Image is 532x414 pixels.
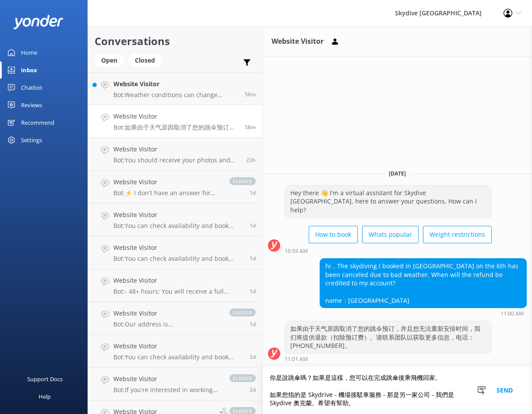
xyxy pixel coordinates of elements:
[88,269,262,302] a: Website VisitorBot:- 48+ hours: You will receive a full refund. - 24-48 hours: You will receive a...
[246,156,256,164] span: Oct 08 2025 12:31pm (UTC +13:00) Pacific/Auckland
[21,131,42,149] div: Settings
[285,321,491,353] div: 如果由于天气原因取消了您的跳伞预订，并且您无法重新安排时间，我们将提供退款（扣除预订费）。请联系团队以获取更多信息，电话：[PHONE_NUMBER]。
[245,123,256,131] span: Oct 09 2025 11:00am (UTC +13:00) Pacific/Auckland
[113,210,243,220] h4: Website Visitor
[285,249,308,254] strong: 10:59 AM
[245,91,256,98] span: Oct 09 2025 11:03am (UTC +13:00) Pacific/Auckland
[95,55,128,65] a: Open
[113,341,243,351] h4: Website Visitor
[113,177,221,187] h4: Website Visitor
[21,61,37,79] div: Inbox
[113,320,221,328] p: Bot: Our address is [STREET_ADDRESS]. If using a GPS, ensure you specify Parakai, as there are se...
[113,374,221,384] h4: Website Visitor
[88,72,262,105] a: Website VisitorBot:Weather conditions can change quickly, so please contact us 60 minutes prior t...
[88,138,262,171] a: Website VisitorBot:You should receive your photos and videos via a link emailed to you within 24 ...
[88,236,262,269] a: Website VisitorBot:You can check availability and book your skydiving experience on our website b...
[500,311,524,316] strong: 11:00 AM
[27,370,63,388] div: Support Docs
[39,388,51,405] div: Help
[113,288,243,295] p: Bot: - 48+ hours: You will receive a full refund. - 24-48 hours: You will receive a 50% refund. -...
[250,353,256,361] span: Oct 07 2025 11:52am (UTC +13:00) Pacific/Auckland
[113,144,240,154] h4: Website Visitor
[271,36,324,47] h3: Website Visitor
[384,170,411,177] span: [DATE]
[128,55,166,65] a: Closed
[309,226,358,243] button: How to book
[88,203,262,236] a: Website VisitorBot:You can check availability and book your skydiving experience on our website b...
[88,335,262,368] a: Website VisitorBot:You can check availability and book your skydiving experience on our website b...
[250,255,256,262] span: Oct 07 2025 04:12pm (UTC +13:00) Pacific/Auckland
[229,309,256,316] span: closed
[250,386,256,393] span: Oct 06 2025 11:16pm (UTC +13:00) Pacific/Auckland
[113,91,238,99] p: Bot: Weather conditions can change quickly, so please contact us 60 minutes prior to your booking...
[88,302,262,335] a: Website VisitorBot:Our address is [STREET_ADDRESS]. If using a GPS, ensure you specify Parakai, a...
[488,367,521,414] button: Send
[113,222,243,230] p: Bot: You can check availability and book your skydiving experience on our website by clicking 'Bo...
[250,189,256,196] span: Oct 08 2025 12:38am (UTC +13:00) Pacific/Auckland
[113,189,221,197] p: Bot: ⚡ I don't have an answer for that in my knowledge base. Please try and rephrase your questio...
[88,105,262,138] a: Website VisitorBot:如果由于天气原因取消了您的跳伞预订，并且您无法重新安排时间，我们将提供退款（扣除预订费）。请联系团队以获取更多信息，电话：[PHONE_NUMBER]。58m
[113,112,238,121] h4: Website Visitor
[128,54,162,67] div: Closed
[95,33,256,49] h2: Conversations
[229,177,256,185] span: closed
[362,226,419,243] button: Whats popular
[21,96,42,114] div: Reviews
[113,255,243,263] p: Bot: You can check availability and book your skydiving experience on our website by clicking 'Bo...
[88,171,262,203] a: Website VisitorBot:⚡ I don't have an answer for that in my knowledge base. Please try and rephras...
[95,54,124,67] div: Open
[285,186,491,218] div: Hey there 👋 I'm a virtual assistant for Skydive [GEOGRAPHIC_DATA], here to answer your questions....
[423,226,492,243] button: Weight restrictions
[13,15,63,29] img: yonder-white-logo.png
[113,353,243,361] p: Bot: You can check availability and book your skydiving experience on our website by clicking 'Bo...
[263,367,532,414] textarea: 你是說跳傘嗎？如果是這樣，您可以在完成跳傘後乘飛機回家。 如果您指的是 Skydrive - 機場接駁車服務 - 那是另一家公司 - 我們是 Skydive 奧克蘭。希望有幫助。
[320,259,526,308] div: hi，The skydiving I booked in [GEOGRAPHIC_DATA] on the 6th has been canceled due to bad weather. W...
[113,309,221,318] h4: Website Visitor
[285,248,492,254] div: Oct 09 2025 10:59am (UTC +13:00) Pacific/Auckland
[113,276,243,285] h4: Website Visitor
[113,79,238,89] h4: Website Visitor
[21,114,54,131] div: Recommend
[21,79,42,96] div: Chatbot
[229,374,256,382] span: closed
[250,320,256,328] span: Oct 07 2025 01:24pm (UTC +13:00) Pacific/Auckland
[285,357,308,362] strong: 11:01 AM
[285,356,492,362] div: Oct 09 2025 11:01am (UTC +13:00) Pacific/Auckland
[113,243,243,253] h4: Website Visitor
[113,156,240,164] p: Bot: You should receive your photos and videos via a link emailed to you within 24 hours of your ...
[113,123,238,131] p: Bot: 如果由于天气原因取消了您的跳伞预订，并且您无法重新安排时间，我们将提供退款（扣除预订费）。请联系团队以获取更多信息，电话：[PHONE_NUMBER]。
[320,310,527,316] div: Oct 09 2025 11:00am (UTC +13:00) Pacific/Auckland
[250,288,256,295] span: Oct 07 2025 02:53pm (UTC +13:00) Pacific/Auckland
[250,222,256,229] span: Oct 07 2025 05:28pm (UTC +13:00) Pacific/Auckland
[21,44,37,61] div: Home
[88,368,262,400] a: Website VisitorBot:If you're interested in working for us, please send your CV to [PERSON_NAME][E...
[113,386,221,394] p: Bot: If you're interested in working for us, please send your CV to [PERSON_NAME][EMAIL_ADDRESS][...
